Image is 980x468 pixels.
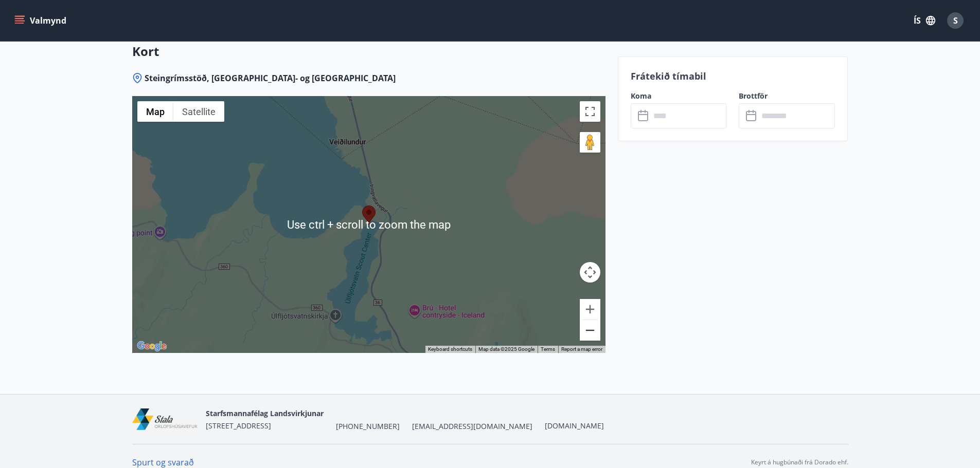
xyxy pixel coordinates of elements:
p: Keyrt á hugbúnaði frá Dorado ehf. [751,458,848,467]
button: S [943,8,968,33]
a: Terms (opens in new tab) [541,346,555,352]
button: Show street map [137,101,173,122]
img: mEl60ZlWq2dfEsT9wIdje1duLb4bJloCzzh6OZwP.png [132,408,198,430]
a: Open this area in Google Maps (opens a new window) [135,340,169,353]
button: menu [12,11,70,30]
span: [STREET_ADDRESS] [206,421,271,430]
span: [PHONE_NUMBER] [336,421,400,432]
label: Brottför [739,91,835,101]
button: Drag Pegman onto the map to open Street View [580,132,600,153]
span: Steingrímsstöð, [GEOGRAPHIC_DATA]- og [GEOGRAPHIC_DATA] [145,72,396,84]
button: Zoom in [580,299,600,320]
p: Frátekið tímabil [631,69,835,83]
label: Koma [631,91,727,101]
a: [DOMAIN_NAME] [545,421,604,430]
span: Starfsmannafélag Landsvirkjunar [206,408,324,418]
button: Keyboard shortcuts [428,346,472,353]
button: Show satellite imagery [173,101,224,122]
span: Map data ©2025 Google [478,346,534,352]
a: Report a map error [561,346,602,352]
h3: Kort [132,43,605,60]
button: Zoom out [580,320,600,341]
button: Map camera controls [580,262,600,283]
span: [EMAIL_ADDRESS][DOMAIN_NAME] [412,421,532,432]
button: ÍS [908,11,941,30]
a: Spurt og svarað [132,457,194,468]
img: Google [135,340,169,353]
button: Toggle fullscreen view [580,101,600,122]
span: S [953,15,958,26]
